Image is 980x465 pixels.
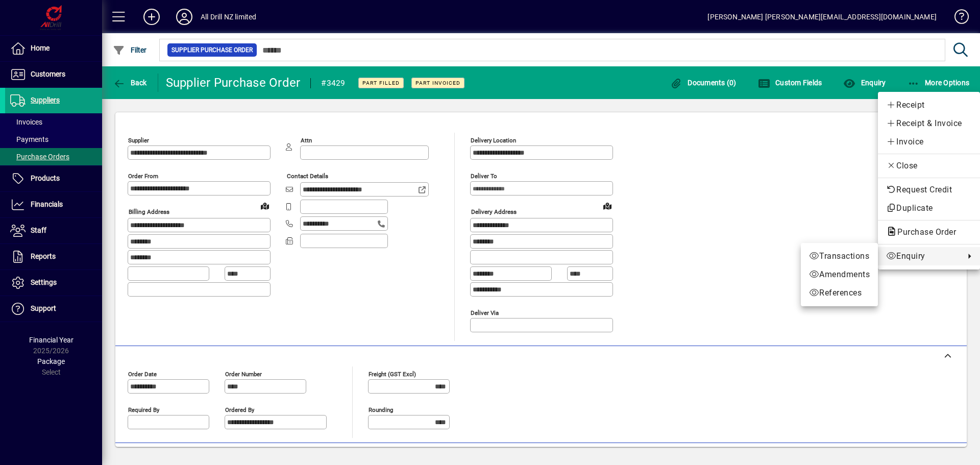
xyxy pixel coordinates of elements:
span: Receipt & Invoice [886,117,972,130]
span: References [809,287,870,299]
span: Invoice [886,136,972,148]
span: Receipt [886,99,972,111]
span: Transactions [809,250,870,262]
span: Request Credit [886,184,972,196]
span: Duplicate [886,202,972,214]
span: Purchase Order [886,227,961,237]
span: Amendments [809,268,870,281]
span: Close [886,160,972,172]
span: Enquiry [886,250,960,262]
